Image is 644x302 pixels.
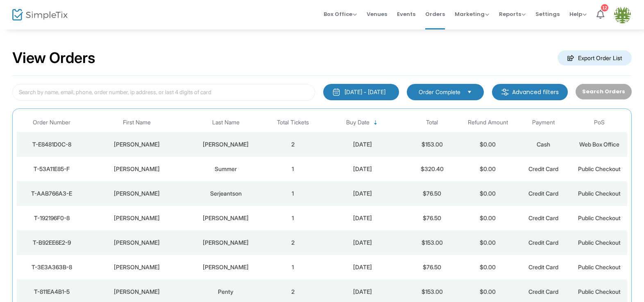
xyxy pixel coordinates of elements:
[189,189,263,198] div: Serjeantson
[558,50,632,65] m-button: Export Order List
[528,264,558,270] span: Credit Card
[88,288,185,296] div: David
[324,10,357,18] span: Box Office
[19,239,84,247] div: T-B92EE6E2-9
[404,157,460,181] td: $320.40
[579,141,619,148] span: Web Box Office
[323,239,402,247] div: 2025-09-12
[372,119,379,126] span: Sortable
[528,214,558,221] span: Credit Card
[88,140,185,149] div: Janet
[464,88,475,97] button: Select
[33,119,70,126] span: Order Number
[578,165,621,172] span: Public Checkout
[265,230,321,255] td: 2
[367,4,387,25] span: Venues
[189,165,263,173] div: Summer
[528,165,558,172] span: Credit Card
[460,157,516,181] td: $0.00
[569,10,587,18] span: Help
[12,49,95,67] h2: View Orders
[499,10,526,18] span: Reports
[425,4,445,25] span: Orders
[19,165,84,173] div: T-53A11E85-F
[19,214,84,222] div: T-192196F0-8
[578,190,621,197] span: Public Checkout
[212,119,240,126] span: Last Name
[528,288,558,295] span: Credit Card
[404,181,460,206] td: $76.50
[19,140,84,149] div: T-E8481D0C-8
[323,263,402,271] div: 2025-09-11
[404,230,460,255] td: $153.00
[528,190,558,197] span: Credit Card
[578,288,621,295] span: Public Checkout
[460,181,516,206] td: $0.00
[535,4,560,25] span: Settings
[578,264,621,270] span: Public Checkout
[88,214,185,222] div: Holly
[323,214,402,222] div: 2025-09-13
[323,288,402,296] div: 2025-09-11
[88,239,185,247] div: Katherine
[189,214,263,222] div: Seanor
[332,88,340,96] img: monthly
[601,4,608,11] div: 12
[189,239,263,247] div: Shaw
[460,113,516,132] th: Refund Amount
[594,119,605,126] span: PoS
[323,189,402,198] div: 2025-09-13
[323,165,402,173] div: 2025-09-13
[460,230,516,255] td: $0.00
[501,88,509,96] img: filter
[404,206,460,230] td: $76.50
[323,84,399,100] button: [DATE] - [DATE]
[189,288,263,296] div: Penty
[578,214,621,221] span: Public Checkout
[88,189,185,198] div: Marilyn
[532,119,555,126] span: Payment
[19,288,84,296] div: T-811EA4B1-5
[265,113,321,132] th: Total Tickets
[189,140,263,149] div: Mathiasen
[455,10,489,18] span: Marketing
[323,140,402,149] div: 2025-09-14
[537,141,550,148] span: Cash
[19,263,84,271] div: T-3E3A363B-8
[19,189,84,198] div: T-AAB766A3-E
[265,206,321,230] td: 1
[460,132,516,157] td: $0.00
[419,88,460,96] span: Order Complete
[397,4,415,25] span: Events
[265,181,321,206] td: 1
[404,255,460,279] td: $76.50
[265,255,321,279] td: 1
[528,239,558,246] span: Credit Card
[265,132,321,157] td: 2
[12,84,315,101] input: Search by name, email, phone, order number, ip address, or last 4 digits of card
[88,165,185,173] div: Christoph
[492,84,568,100] m-button: Advanced filters
[123,119,151,126] span: First Name
[265,157,321,181] td: 1
[189,263,263,271] div: Michalak
[578,239,621,246] span: Public Checkout
[345,88,385,96] div: [DATE] - [DATE]
[404,113,460,132] th: Total
[346,119,370,126] span: Buy Date
[460,206,516,230] td: $0.00
[460,255,516,279] td: $0.00
[88,263,185,271] div: Leslie
[404,132,460,157] td: $153.00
